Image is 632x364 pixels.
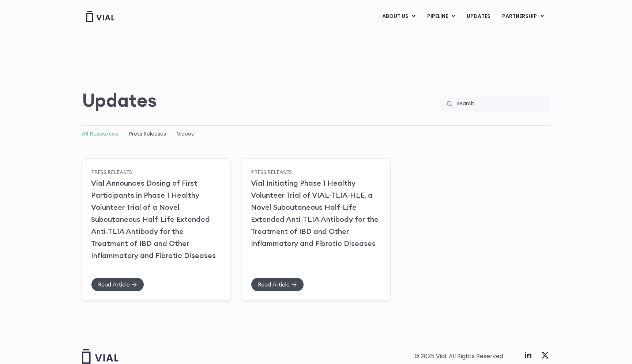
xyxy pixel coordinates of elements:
[129,130,166,137] a: Press Releases
[251,277,304,292] a: Read Article
[251,168,292,175] a: Press Releases
[258,282,290,287] span: Read Article
[421,10,460,23] a: PIPELINEMenu Toggle
[461,10,496,23] a: UPDATES
[91,168,132,175] a: Press Releases
[251,178,379,248] a: Vial Initiating Phase 1 Healthy Volunteer Trial of VIAL-TL1A-HLE, a Novel Subcutaneous Half-Life ...
[177,130,194,137] a: Videos
[82,90,157,111] h2: Updates
[86,11,115,22] img: Vial Logo
[91,178,216,260] a: Vial Announces Dosing of First Participants in Phase 1 Healthy Volunteer Trial of a Novel Subcuta...
[376,10,421,23] a: ABOUT USMenu Toggle
[82,349,118,364] img: Vial logo wih "Vial" spelled out
[82,130,118,137] a: All Resources
[496,10,550,23] a: PARTNERSHIPMenu Toggle
[98,282,130,287] span: Read Article
[452,97,550,111] input: Search...
[91,277,144,292] a: Read Article
[414,352,503,360] div: © 2025 Vial. All Rights Reserved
